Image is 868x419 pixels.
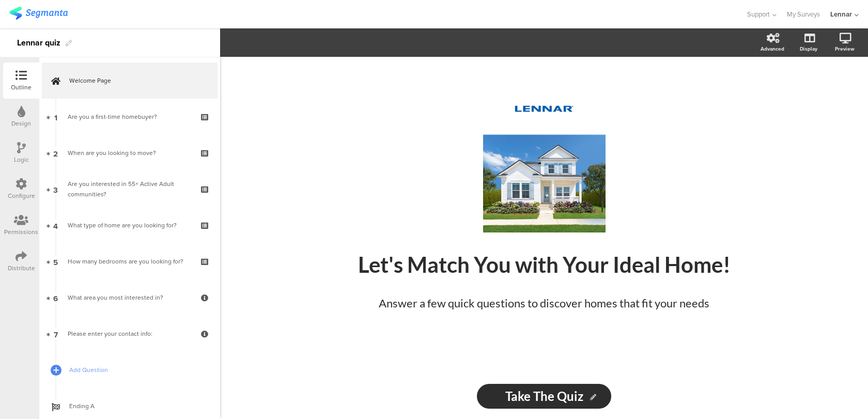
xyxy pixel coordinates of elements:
div: What area you most interested in? [68,292,191,303]
span: Welcome Page [69,75,202,86]
span: 5 [53,256,58,267]
span: Add Question [69,365,202,375]
span: 1 [54,111,57,122]
a: 5 How many bedrooms are you looking for? [42,243,218,280]
p: Answer a few quick questions to discover homes that fit your needs [363,294,725,312]
div: Lennar quiz [17,35,60,51]
div: What type of home are you looking for? [68,220,191,230]
a: 1 Are you a first-time homebuyer? [42,99,218,135]
span: 3 [53,183,58,195]
div: How many bedrooms are you looking for? [68,256,191,267]
span: 4 [53,220,58,231]
img: segmanta logo [9,7,68,20]
span: Ending A [69,401,202,411]
div: Configure [8,191,35,200]
a: 7 Please enter your contact info: [42,316,218,352]
div: Design [11,119,31,128]
div: Lennar [830,9,852,19]
span: 2 [53,147,58,159]
span: 6 [53,292,58,303]
div: Logic [14,155,29,164]
a: Welcome Page [42,63,218,99]
span: Support [747,9,770,19]
div: Outline [11,83,32,92]
div: Permissions [4,227,38,237]
div: Display [800,45,817,53]
div: When are you looking to move? [68,148,191,158]
span: 7 [54,328,58,339]
a: 3 Are you interested in 55+ Active Adult communities? [42,171,218,207]
div: Distribute [8,263,35,273]
a: 2 When are you looking to move? [42,135,218,171]
div: Advanced [761,45,784,53]
input: Start [477,384,611,409]
p: Let's Match You with Your Ideal Home! [353,252,735,277]
a: 4 What type of home are you looking for? [42,207,218,243]
div: Are you interested in 55+ Active Adult communities? [68,179,191,199]
div: Please enter your contact info: [68,329,191,339]
div: Are you a first-time homebuyer? [68,112,191,122]
div: Preview [835,45,855,53]
a: 6 What area you most interested in? [42,280,218,316]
